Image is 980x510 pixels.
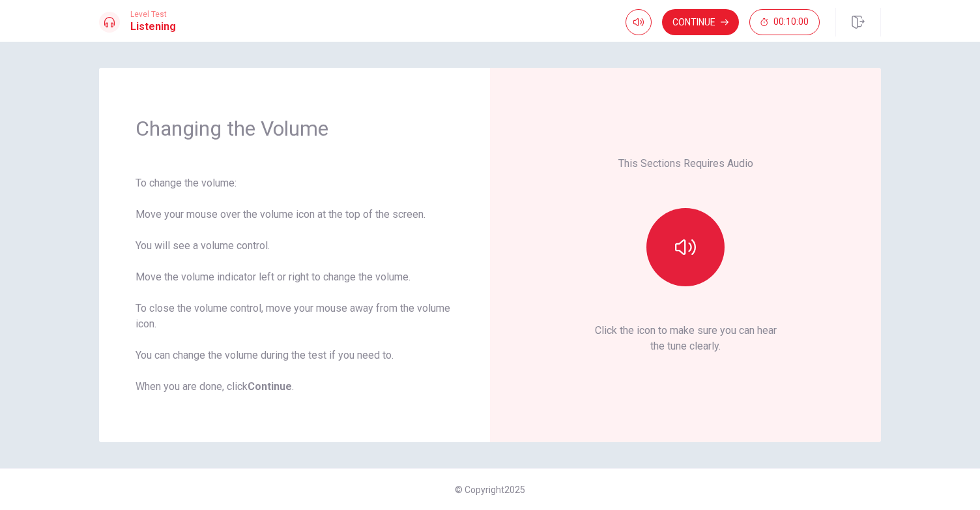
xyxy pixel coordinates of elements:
h1: Changing the Volume [136,115,454,142]
span: © Copyright 2025 [455,485,525,495]
p: Click the icon to make sure you can hear the tune clearly. [595,323,777,354]
h1: Listening [130,19,176,35]
span: 00:10:00 [773,17,809,27]
p: This Sections Requires Audio [618,156,753,172]
b: Continue [248,380,292,393]
button: 00:10:00 [749,9,820,35]
div: To change the volume: Move your mouse over the volume icon at the top of the screen. You will see... [136,175,454,395]
span: Level Test [130,10,176,19]
button: Continue [662,9,739,35]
